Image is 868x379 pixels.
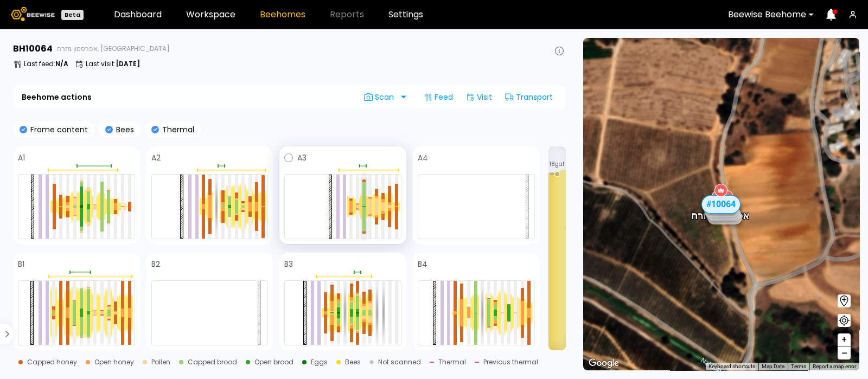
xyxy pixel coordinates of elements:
span: אפרסמון מזרח, [GEOGRAPHIC_DATA] [57,46,170,52]
div: # 10063 [705,203,739,217]
span: – [841,346,847,360]
div: Feed [419,88,457,106]
a: Workspace [186,10,235,19]
a: Terms (opens in new tab) [791,363,806,369]
div: Eggs [311,359,328,365]
div: # 10064 [702,195,741,213]
h4: B3 [284,260,293,268]
span: Scan [364,93,398,101]
h4: A4 [418,154,428,162]
h4: B1 [18,260,24,268]
div: Previous thermal [483,359,538,365]
div: Capped honey [27,359,77,365]
div: Open honey [94,359,134,365]
button: + [838,333,851,346]
p: Last feed : [24,61,68,67]
div: # 10144 [706,207,741,221]
b: N/A [55,59,68,68]
div: Capped brood [188,359,237,365]
h3: BH 10064 [13,44,53,53]
div: Transport [501,88,557,106]
span: + [841,333,847,346]
p: Bees [113,126,134,133]
div: Thermal [438,359,466,365]
p: Frame content [27,126,88,133]
a: Open this area in Google Maps (opens a new window) [586,356,622,370]
div: # 10228 [708,210,743,224]
button: – [838,346,851,359]
div: אפרסמון מזרח [691,198,749,221]
img: Beewise logo [11,7,55,21]
h4: B4 [418,260,427,268]
h4: B2 [151,260,160,268]
div: Bees [345,359,361,365]
button: Keyboard shortcuts [709,363,755,370]
img: Google [586,356,622,370]
span: Reports [330,10,364,19]
b: Beehome actions [22,93,92,101]
a: Dashboard [114,10,162,19]
h4: A3 [297,154,307,162]
div: Open brood [254,359,293,365]
b: [DATE] [116,59,140,68]
a: Report a map error [813,363,856,369]
div: Not scanned [378,359,421,365]
div: Pollen [151,359,170,365]
div: Beta [61,10,84,20]
span: 18 gal [550,162,564,167]
a: Beehomes [260,10,305,19]
button: Map Data [762,363,784,370]
p: Thermal [159,126,194,133]
div: Visit [462,88,496,106]
p: Last visit : [86,61,140,67]
h4: A2 [151,154,161,162]
a: Settings [388,10,423,19]
h4: A1 [18,154,25,162]
div: # 10248 [705,205,740,219]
